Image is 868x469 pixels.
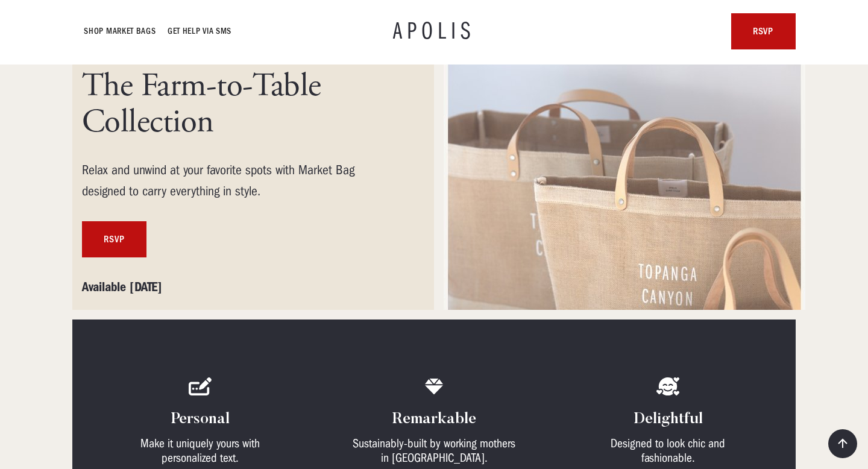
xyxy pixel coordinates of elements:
div: Relax and unwind at your favorite spots with Market Bag designed to carry everything in style. [82,160,395,202]
a: GET HELP VIA SMS [168,24,232,39]
div: Make it uniquely yours with personalized text. [115,436,285,465]
h4: Remarkable [392,410,476,429]
div: Designed to look chic and fashionable. [583,436,753,465]
h4: Delightful [634,410,703,429]
a: RSVP [82,221,146,257]
strong: Available [DATE] [82,279,162,295]
div: Sustainably-built by working mothers in [GEOGRAPHIC_DATA]. [349,436,519,465]
a: APOLIS [393,19,475,43]
h1: The Farm-to-Table Collection [82,68,395,140]
a: Shop Market bags [84,24,156,39]
a: rsvp [731,13,796,49]
h4: Personal [171,410,230,429]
